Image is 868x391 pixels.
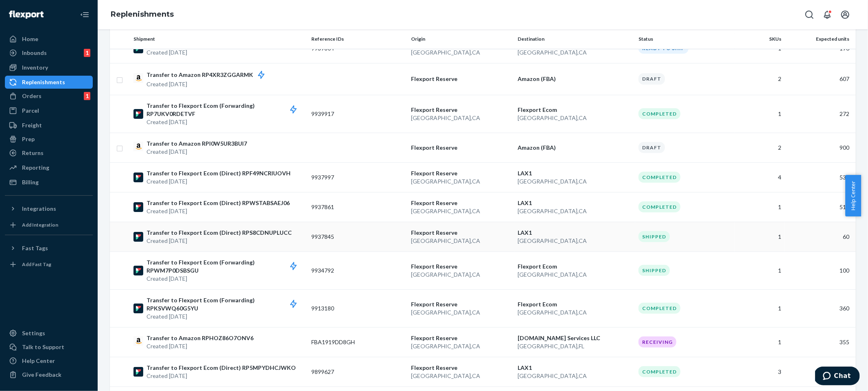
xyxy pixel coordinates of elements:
[9,11,44,19] img: Flexport logo
[77,7,93,23] button: Close Navigation
[411,300,511,308] p: Flexport Reserve
[518,207,632,215] p: [GEOGRAPHIC_DATA] , CA
[518,144,632,152] p: Amazon (FBA)
[5,341,93,354] button: Talk to Support
[5,104,93,117] a: Parcel
[735,222,785,251] td: 1
[411,342,511,350] p: [GEOGRAPHIC_DATA] , CA
[638,303,680,314] div: Completed
[735,289,785,327] td: 1
[785,222,856,251] td: 60
[411,262,511,271] p: Flexport Reserve
[785,133,856,162] td: 900
[146,140,247,148] p: Transfer to Amazon RPI0W5UR3BUI7
[130,29,308,49] th: Shipment
[146,177,291,186] p: Created [DATE]
[819,7,835,23] button: Open notifications
[411,199,511,207] p: Flexport Reserve
[22,149,44,157] div: Returns
[638,336,676,347] div: Receiving
[5,119,93,132] a: Freight
[308,357,408,387] td: 9899627
[5,202,93,215] button: Integrations
[845,175,861,216] button: Help Center
[411,308,511,317] p: [GEOGRAPHIC_DATA] , CA
[5,258,93,271] a: Add Fast Tag
[5,90,93,103] a: Orders1
[308,289,408,327] td: 9913180
[411,144,511,152] p: Flexport Reserve
[22,343,64,351] div: Talk to Support
[308,192,408,222] td: 9937861
[638,108,680,119] div: Completed
[518,106,632,114] p: Flexport Ecom
[785,162,856,192] td: 530
[518,300,632,308] p: Flexport Ecom
[104,3,180,26] ol: breadcrumbs
[22,164,49,172] div: Reporting
[638,366,680,377] div: Completed
[5,218,93,232] a: Add Integration
[518,199,632,207] p: LAX1
[411,114,511,122] p: [GEOGRAPHIC_DATA] , CA
[785,95,856,133] td: 272
[146,70,273,80] p: Transfer to Amazon RP4XR3ZGGARMK
[837,7,853,23] button: Open account menu
[84,49,90,57] div: 1
[785,289,856,327] td: 360
[146,275,305,283] p: Created [DATE]
[146,229,292,237] p: Transfer to Flexport Ecom (Direct) RPS8CDNUPLUCC
[22,178,39,186] div: Billing
[22,205,56,213] div: Integrations
[22,49,47,57] div: Inbounds
[518,169,632,177] p: LAX1
[146,199,290,207] p: Transfer to Flexport Ecom (Direct) RPWSTABSAEJ06
[22,78,65,86] div: Replenishments
[408,29,514,49] th: Origin
[411,364,511,372] p: Flexport Reserve
[146,148,247,156] p: Created [DATE]
[146,207,290,215] p: Created [DATE]
[785,192,856,222] td: 510
[518,75,632,83] p: Amazon (FBA)
[518,271,632,279] p: [GEOGRAPHIC_DATA] , CA
[735,95,785,133] td: 1
[411,229,511,237] p: Flexport Reserve
[146,118,305,126] p: Created [DATE]
[5,368,93,381] button: Give Feedback
[518,48,632,57] p: [GEOGRAPHIC_DATA] , CA
[146,102,305,118] p: Transfer to Flexport Ecom (Forwarding) RP7UKV0RDETVF
[518,262,632,271] p: Flexport Ecom
[146,80,273,88] p: Created [DATE]
[146,342,254,350] p: Created [DATE]
[411,75,511,83] p: Flexport Reserve
[5,76,93,89] a: Replenishments
[638,142,665,153] div: Draft
[518,177,632,186] p: [GEOGRAPHIC_DATA] , CA
[146,237,292,245] p: Created [DATE]
[638,265,670,276] div: Shipped
[22,261,51,268] div: Add Fast Tag
[735,133,785,162] td: 2
[22,107,39,115] div: Parcel
[411,106,511,114] p: Flexport Reserve
[146,169,291,177] p: Transfer to Flexport Ecom (Direct) RPF49NCRIUOVH
[411,334,511,342] p: Flexport Reserve
[146,334,254,342] p: Transfer to Amazon RPHOZ86O7ONV6
[638,231,670,242] div: Shipped
[146,372,296,380] p: Created [DATE]
[22,221,58,228] div: Add Integration
[518,364,632,372] p: LAX1
[638,73,665,84] div: Draft
[22,121,42,129] div: Freight
[785,63,856,95] td: 607
[146,312,305,321] p: Created [DATE]
[518,308,632,317] p: [GEOGRAPHIC_DATA] , CA
[735,327,785,357] td: 1
[5,354,93,367] a: Help Center
[5,146,93,159] a: Returns
[801,7,818,23] button: Open Search Box
[411,207,511,215] p: [GEOGRAPHIC_DATA] , CA
[411,48,511,57] p: [GEOGRAPHIC_DATA] , CA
